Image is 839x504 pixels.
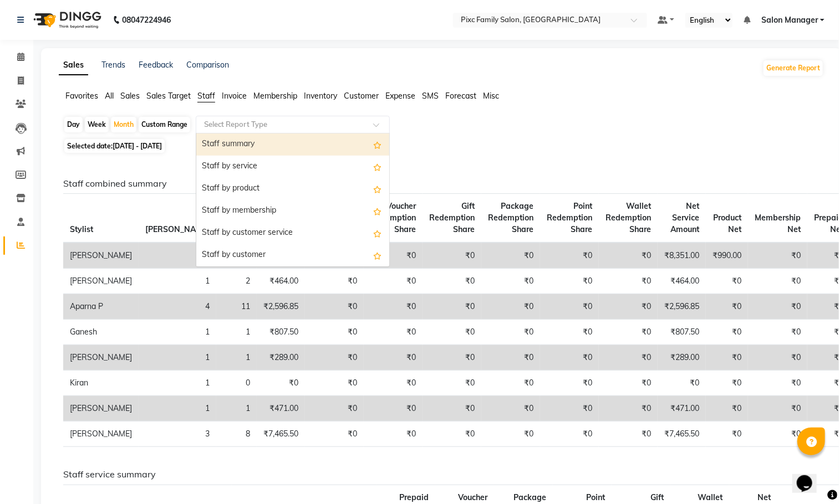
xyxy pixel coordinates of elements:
[216,345,257,371] td: 1
[481,345,540,371] td: ₹0
[63,421,139,447] td: [PERSON_NAME]
[197,91,215,101] span: Staff
[139,371,216,396] td: 1
[385,91,415,101] span: Expense
[658,269,706,294] td: ₹464.00
[139,320,216,345] td: 1
[748,243,807,269] td: ₹0
[139,117,190,132] div: Custom Range
[540,243,599,269] td: ₹0
[370,201,416,234] span: Voucher Redemption Share
[599,371,658,396] td: ₹0
[63,243,139,269] td: [PERSON_NAME]
[599,396,658,421] td: ₹0
[599,294,658,320] td: ₹0
[445,91,476,101] span: Forecast
[364,371,423,396] td: ₹0
[481,396,540,421] td: ₹0
[748,371,807,396] td: ₹0
[599,243,658,269] td: ₹0
[364,345,423,371] td: ₹0
[764,60,823,76] button: Generate Report
[540,320,599,345] td: ₹0
[305,345,364,371] td: ₹0
[373,204,382,218] span: Add this report to Favorites List
[196,222,389,244] div: Staff by customer service
[748,294,807,320] td: ₹0
[706,294,748,320] td: ₹0
[122,4,171,35] b: 08047224946
[761,14,818,26] span: Salon Manager
[658,243,706,269] td: ₹8,351.00
[139,421,216,447] td: 3
[364,243,423,269] td: ₹0
[706,421,748,447] td: ₹0
[423,294,481,320] td: ₹0
[481,320,540,345] td: ₹0
[120,91,140,101] span: Sales
[63,320,139,345] td: Ganesh
[139,269,216,294] td: 1
[540,371,599,396] td: ₹0
[64,117,83,132] div: Day
[481,294,540,320] td: ₹0
[373,138,382,151] span: Add this report to Favorites List
[373,160,382,173] span: Add this report to Favorites List
[304,91,337,101] span: Inventory
[599,320,658,345] td: ₹0
[540,269,599,294] td: ₹0
[257,345,305,371] td: ₹289.00
[196,200,389,222] div: Staff by membership
[423,396,481,421] td: ₹0
[481,371,540,396] td: ₹0
[59,55,88,75] a: Sales
[658,320,706,345] td: ₹807.50
[65,91,98,101] span: Favorites
[216,294,257,320] td: 11
[792,460,828,493] iframe: chat widget
[670,201,699,234] span: Net Service Amount
[373,227,382,240] span: Add this report to Favorites List
[216,269,257,294] td: 2
[606,201,651,234] span: Wallet Redemption Share
[305,294,364,320] td: ₹0
[63,294,139,320] td: Aparna P
[146,91,191,101] span: Sales Target
[748,320,807,345] td: ₹0
[481,243,540,269] td: ₹0
[422,91,439,101] span: SMS
[658,421,706,447] td: ₹7,465.50
[257,269,305,294] td: ₹464.00
[547,201,592,234] span: Point Redemption Share
[305,269,364,294] td: ₹0
[706,345,748,371] td: ₹0
[706,243,748,269] td: ₹990.00
[373,249,382,262] span: Add this report to Favorites List
[257,396,305,421] td: ₹471.00
[196,156,389,178] div: Staff by service
[63,371,139,396] td: Kiran
[85,117,109,132] div: Week
[748,421,807,447] td: ₹0
[423,371,481,396] td: ₹0
[599,421,658,447] td: ₹0
[423,320,481,345] td: ₹0
[196,133,389,156] div: Staff summary
[706,269,748,294] td: ₹0
[364,396,423,421] td: ₹0
[253,91,297,101] span: Membership
[305,320,364,345] td: ₹0
[540,396,599,421] td: ₹0
[216,371,257,396] td: 0
[540,421,599,447] td: ₹0
[658,396,706,421] td: ₹471.00
[748,345,807,371] td: ₹0
[305,396,364,421] td: ₹0
[364,421,423,447] td: ₹0
[364,269,423,294] td: ₹0
[113,142,162,150] span: [DATE] - [DATE]
[139,243,216,269] td: 2
[196,178,389,200] div: Staff by product
[658,345,706,371] td: ₹289.00
[748,269,807,294] td: ₹0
